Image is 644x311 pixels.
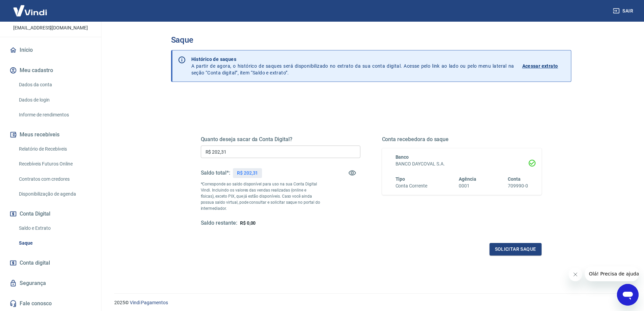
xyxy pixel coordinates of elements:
p: A partir de agora, o histórico de saques será disponibilizado no extrato da sua conta digital. Ac... [191,56,514,76]
a: Fale conosco [8,296,93,311]
p: *Corresponde ao saldo disponível para uso na sua Conta Digital Vindi. Incluindo os valores das ve... [201,181,320,212]
a: Vindi Pagamentos [130,300,168,305]
a: Início [8,43,93,58]
a: Segurança [8,276,93,291]
h5: Quanto deseja sacar da Conta Digital? [201,136,360,143]
a: Conta digital [8,256,93,270]
p: 2025 © [114,299,628,306]
span: Olá! Precisa de ajuda? [4,5,57,10]
h5: Saldo restante: [201,220,237,227]
iframe: Botão para abrir a janela de mensagens [617,284,639,306]
p: [PERSON_NAME] [23,15,77,22]
button: Meus recebíveis [8,127,93,142]
a: Recebíveis Futuros Online [16,157,93,171]
a: Dados de login [16,93,93,107]
h6: Conta Corrente [396,182,427,190]
h5: Saldo total*: [201,170,230,176]
img: Vindi [8,0,52,21]
span: Conta [508,176,521,182]
span: Agência [459,176,476,182]
a: Dados da conta [16,78,93,92]
span: Tipo [396,176,405,182]
iframe: Fechar mensagem [569,268,582,281]
a: Informe de rendimentos [16,108,93,122]
span: Conta digital [20,258,50,268]
h6: BANCO DAYCOVAL S.A. [396,160,528,168]
h3: Saque [171,35,571,45]
p: Acessar extrato [522,63,558,69]
span: R$ 0,00 [240,220,256,226]
p: Histórico de saques [191,56,514,63]
button: Sair [612,5,636,17]
p: [EMAIL_ADDRESS][DOMAIN_NAME] [13,24,88,31]
a: Contratos com credores [16,172,93,186]
iframe: Mensagem da empresa [585,266,639,281]
button: Conta Digital [8,206,93,221]
span: Banco [396,154,409,160]
h6: 709990-0 [508,182,528,190]
a: Relatório de Recebíveis [16,142,93,156]
a: Saque [16,236,93,250]
button: Meu cadastro [8,63,93,78]
a: Disponibilização de agenda [16,187,93,201]
button: Solicitar saque [490,243,542,256]
a: Saldo e Extrato [16,221,93,235]
a: Acessar extrato [522,56,566,76]
h6: 0001 [459,182,476,190]
h5: Conta recebedora do saque [382,136,542,143]
p: R$ 202,31 [237,170,258,177]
